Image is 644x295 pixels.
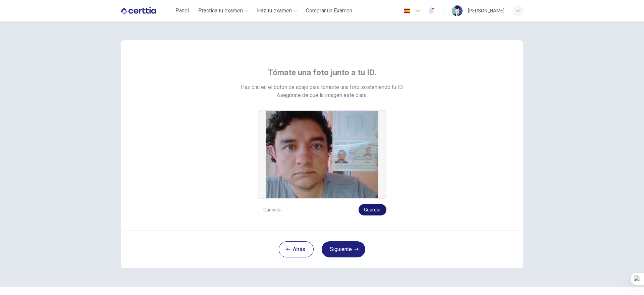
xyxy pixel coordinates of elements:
[175,7,189,15] span: Panel
[241,83,404,91] span: Haz clic en el botón de abajo para tomarte una foto sosteniendo tu ID.
[198,7,243,15] span: Practica tu examen
[121,4,171,17] a: CERTTIA logo
[254,5,301,17] button: Haz tu examen
[121,4,156,17] img: CERTTIA logo
[171,5,193,17] button: Panel
[266,111,378,198] img: preview screemshot
[452,5,463,16] img: Profile picture
[403,8,411,13] img: es
[268,67,376,78] span: Tómate una foto junto a tu ID.
[279,241,314,257] button: Atrás
[359,204,386,215] button: Guardar
[258,204,288,215] button: Cancelar
[257,7,292,15] span: Haz tu examen
[468,7,504,15] div: [PERSON_NAME]
[277,91,368,99] span: Asegúrate de que la imagen esté clara.
[322,241,365,257] button: Siguiente
[306,7,352,15] span: Comprar un Examen
[303,5,355,17] button: Comprar un Examen
[196,5,252,17] button: Practica tu examen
